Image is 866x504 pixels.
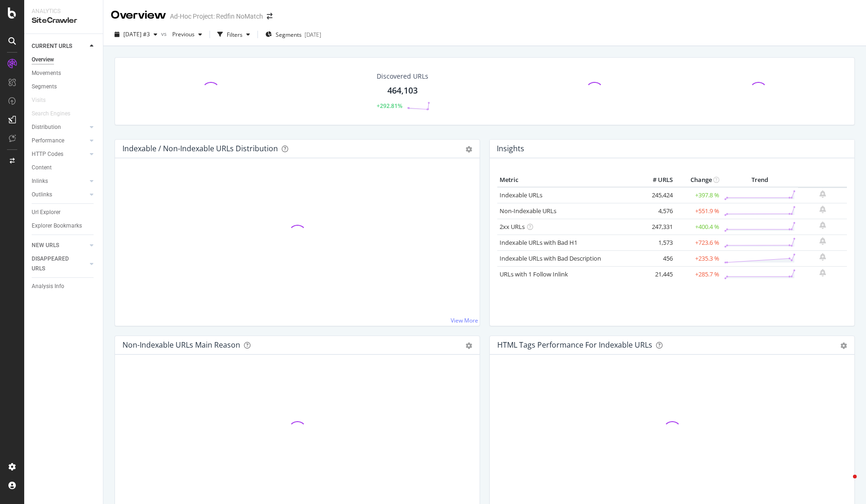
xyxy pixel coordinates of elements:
div: bell-plus [819,269,826,276]
div: Segments [32,82,57,92]
a: Content [32,163,96,173]
button: [DATE] #3 [111,27,161,42]
div: bell-plus [819,237,826,245]
td: 1,573 [638,235,675,250]
div: Ad-Hoc Project: Redfin NoMatch [170,12,263,21]
div: Inlinks [32,176,48,186]
th: Metric [497,173,638,187]
div: Search Engines [32,109,70,119]
div: NEW URLS [32,241,59,250]
div: arrow-right-arrow-left [267,13,272,20]
a: Overview [32,55,96,65]
button: Segments[DATE] [262,27,325,42]
td: 247,331 [638,219,675,235]
td: +551.9 % [675,203,722,219]
th: Trend [722,173,798,187]
a: DISAPPEARED URLS [32,254,87,274]
div: Overview [32,55,54,65]
h4: Insights [497,142,524,155]
th: # URLS [638,173,675,187]
a: Non-Indexable URLs [500,207,556,215]
div: gear [840,343,847,349]
a: Inlinks [32,176,87,186]
div: +292.81% [377,102,402,110]
td: 245,424 [638,187,675,203]
a: Movements [32,68,96,78]
a: CURRENT URLS [32,41,87,51]
div: [DATE] [304,31,321,39]
a: Segments [32,82,96,92]
td: +723.6 % [675,235,722,250]
a: Explorer Bookmarks [32,221,96,231]
th: Change [675,173,722,187]
button: Previous [169,27,206,42]
div: DISAPPEARED URLS [32,254,79,274]
span: vs [161,30,169,38]
td: 456 [638,250,675,266]
div: Movements [32,68,61,78]
div: Non-Indexable URLs Main Reason [122,340,240,349]
a: Analysis Info [32,282,96,291]
a: Indexable URLs with Bad H1 [500,238,577,247]
button: Filters [214,27,254,42]
div: Visits [32,95,46,105]
td: +285.7 % [675,266,722,282]
div: Discovered URLs [377,72,428,81]
a: Performance [32,136,87,146]
div: Indexable / Non-Indexable URLs Distribution [122,144,278,153]
span: Previous [169,30,195,38]
span: Segments [276,31,302,39]
div: bell-plus [819,253,826,261]
div: bell-plus [819,206,826,213]
a: URLs with 1 Follow Inlink [500,270,568,278]
td: 21,445 [638,266,675,282]
div: HTML Tags Performance for Indexable URLs [497,340,652,349]
a: 2xx URLs [500,222,525,231]
td: 4,576 [638,203,675,219]
div: SiteCrawler [32,15,95,26]
a: Distribution [32,122,87,132]
a: Visits [32,95,55,105]
div: gear [466,343,472,349]
div: CURRENT URLS [32,41,72,51]
div: Explorer Bookmarks [32,221,82,231]
a: Search Engines [32,109,80,119]
div: Analysis Info [32,282,64,291]
a: Indexable URLs [500,191,542,199]
div: Distribution [32,122,61,132]
a: HTTP Codes [32,149,87,159]
div: bell-plus [819,222,826,229]
div: 464,103 [387,85,418,97]
div: Content [32,163,52,173]
a: Indexable URLs with Bad Description [500,254,601,262]
div: Overview [111,7,166,23]
a: NEW URLS [32,241,87,250]
td: +235.3 % [675,250,722,266]
a: Url Explorer [32,208,96,217]
div: gear [466,146,472,153]
td: +400.4 % [675,219,722,235]
div: Url Explorer [32,208,61,217]
a: View More [451,316,478,324]
div: Outlinks [32,190,52,200]
div: bell-plus [819,190,826,198]
td: +397.8 % [675,187,722,203]
div: Filters [227,31,243,39]
div: Analytics [32,7,95,15]
a: Outlinks [32,190,87,200]
div: HTTP Codes [32,149,63,159]
div: Performance [32,136,64,146]
span: 2025 Oct. 13th #3 [123,30,150,38]
iframe: Intercom live chat [834,472,857,495]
